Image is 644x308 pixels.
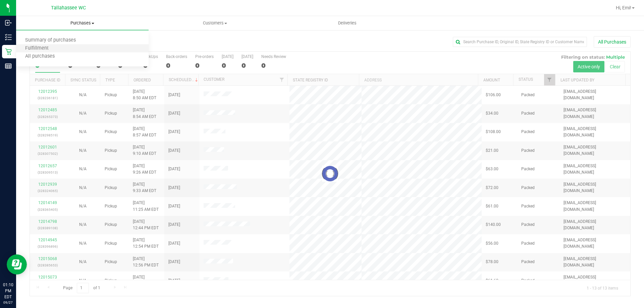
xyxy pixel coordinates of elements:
[5,19,12,26] inline-svg: Inbound
[5,48,12,55] inline-svg: Retail
[149,20,281,26] span: Customers
[616,5,631,10] span: Hi, Emi!
[16,54,64,59] span: All purchases
[594,36,631,48] button: All Purchases
[16,16,149,30] a: Purchases Summary of purchases Fulfillment All purchases
[453,37,587,47] input: Search Purchase ID, Original ID, State Registry ID or Customer Name...
[281,16,414,30] a: Deliveries
[51,5,86,11] span: Tallahassee WC
[16,38,85,43] span: Summary of purchases
[16,20,149,26] span: Purchases
[7,254,27,274] iframe: Resource center
[329,20,366,26] span: Deliveries
[3,300,13,305] p: 09/27
[5,63,12,69] inline-svg: Reports
[149,16,281,30] a: Customers
[5,34,12,41] inline-svg: Inventory
[3,282,13,300] p: 01:10 PM EDT
[16,46,58,51] span: Fulfillment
